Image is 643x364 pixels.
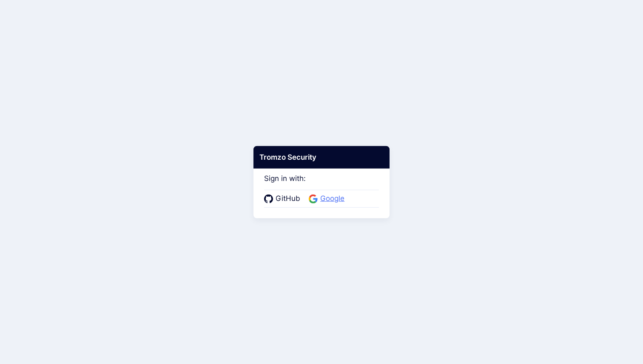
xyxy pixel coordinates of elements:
div: Tromzo Security [253,146,390,169]
span: GitHub [273,193,303,204]
a: Google [309,193,347,204]
div: Sign in with: [264,162,379,207]
a: GitHub [264,193,303,204]
span: Google [318,193,347,204]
